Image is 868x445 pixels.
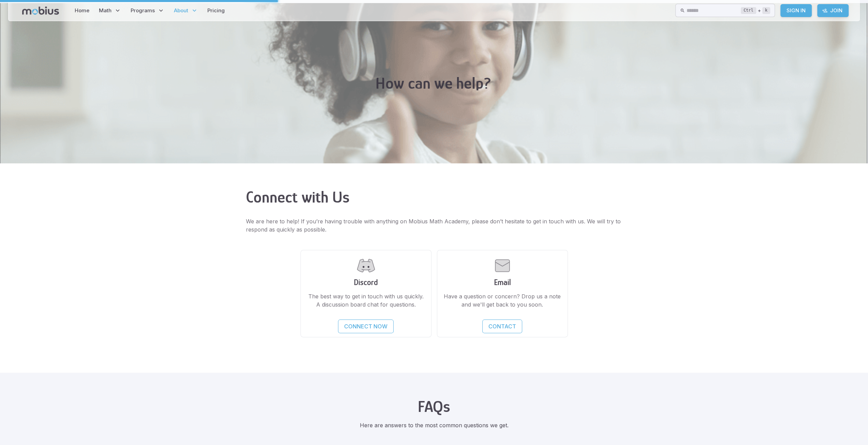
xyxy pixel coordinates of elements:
h3: Email [443,278,562,287]
p: Contact [488,322,516,330]
kbd: Ctrl [741,7,756,14]
h2: FAQs [246,397,622,416]
p: The best way to get in touch with us quickly. A discussion board chat for questions. [306,292,426,309]
a: Connect Now [338,320,394,333]
a: Home [73,3,91,18]
p: We are here to help! If you’re having trouble with anything on Mobius Math Academy, please don’t ... [246,217,622,234]
a: Join [817,4,849,17]
p: Here are answers to the most common questions we get. [246,421,622,429]
kbd: k [762,7,770,14]
h2: Connect with Us [246,188,622,206]
a: Sign In [780,4,812,17]
div: + [741,6,770,15]
a: Pricing [205,3,227,18]
span: About [174,7,188,14]
p: Have a question or concern? Drop us a note and we'll get back to you soon. [443,292,562,309]
p: Connect Now [344,322,387,330]
h3: Discord [306,278,426,287]
a: Contact [482,320,522,333]
span: Programs [131,7,155,14]
span: Math [99,7,112,14]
